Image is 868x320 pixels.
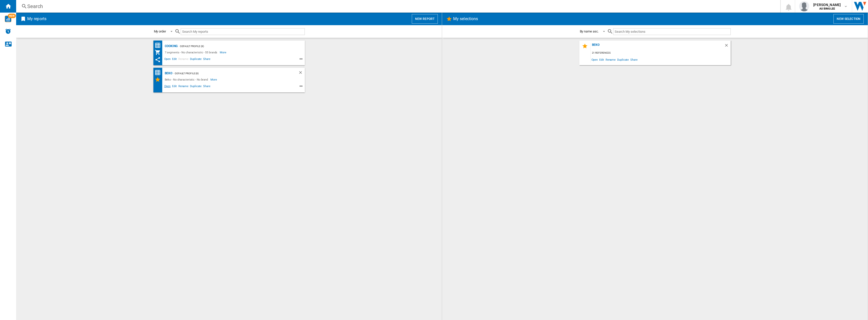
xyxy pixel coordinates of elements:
[630,56,638,63] span: Share
[202,84,211,90] span: Share
[181,28,305,35] input: Search My reports
[164,43,178,49] div: Cooking
[178,84,189,90] span: Rename
[799,1,809,11] img: profile.jpg
[164,77,211,83] div: Beko - No characteristic - No brand
[616,56,630,63] span: Duplicate
[164,57,172,63] span: Open
[591,50,731,56] div: 21 references
[178,57,189,63] span: Rename
[189,84,202,90] span: Duplicate
[452,14,479,24] h2: My selections
[580,29,599,33] div: By name asc.
[155,49,164,55] div: My Assortment
[164,84,172,90] span: Open
[172,70,288,77] div: - Default profile (8)
[210,77,218,83] span: More
[154,29,166,33] div: My order
[155,77,164,83] div: My Selections
[833,14,864,24] button: New selection
[164,70,173,77] div: Beko
[613,28,730,35] input: Search My selections
[220,49,227,55] span: More
[5,28,11,34] img: alerts-logo.svg
[171,84,178,90] span: Edit
[27,3,767,10] div: Search
[8,14,16,18] span: NEW
[202,57,211,63] span: Share
[591,43,724,50] div: Beko
[189,57,202,63] span: Duplicate
[605,56,616,63] span: Rename
[155,57,161,63] ng-md-icon: This report has been shared with you
[155,69,164,76] div: Price Ranking
[155,42,164,49] div: Price Matrix
[164,49,220,55] div: 7 segments - No characteristic - 55 brands
[813,2,841,7] span: [PERSON_NAME]
[26,14,47,24] h2: My reports
[819,7,835,10] b: AU BINGLEE
[591,56,599,63] span: Open
[5,16,11,22] img: wise-card.svg
[298,70,305,77] div: Delete
[599,56,605,63] span: Edit
[412,14,438,24] button: New report
[724,43,731,50] div: Delete
[171,57,178,63] span: Edit
[178,43,295,49] div: - Default profile (8)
